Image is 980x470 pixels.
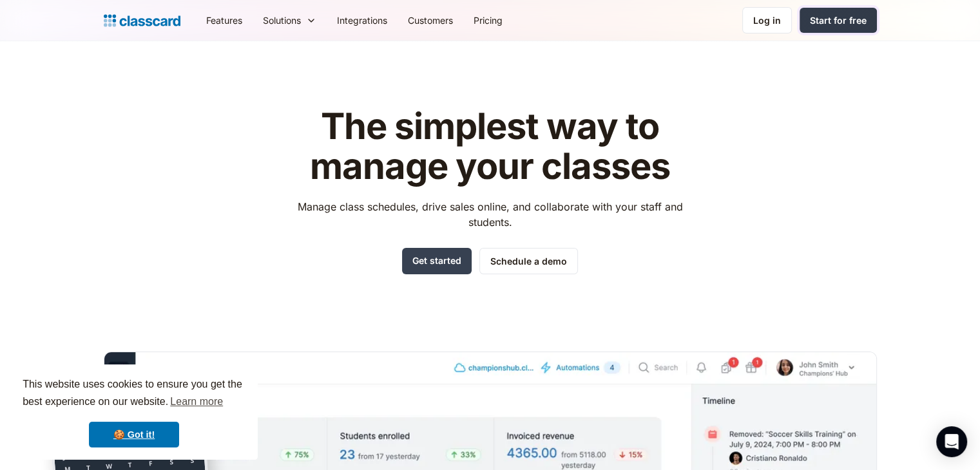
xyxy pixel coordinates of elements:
[253,6,327,35] div: Solutions
[10,364,258,460] div: cookieconsent
[263,14,301,27] div: Solutions
[285,199,695,230] p: Manage class schedules, drive sales online, and collaborate with your staff and students.
[104,12,180,30] a: home
[810,14,867,27] div: Start for free
[23,377,245,411] span: This website uses cookies to ensure you get the best experience on our website.
[89,422,179,447] a: dismiss cookie message
[402,248,472,274] a: Get started
[479,248,578,274] a: Schedule a demo
[168,392,225,411] a: learn more about cookies
[936,426,967,457] div: Open Intercom Messenger
[742,7,792,33] a: Log in
[753,14,781,27] div: Log in
[463,6,513,35] a: Pricing
[327,6,398,35] a: Integrations
[196,6,253,35] a: Features
[800,8,877,33] a: Start for free
[285,107,695,186] h1: The simplest way to manage your classes
[398,6,463,35] a: Customers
